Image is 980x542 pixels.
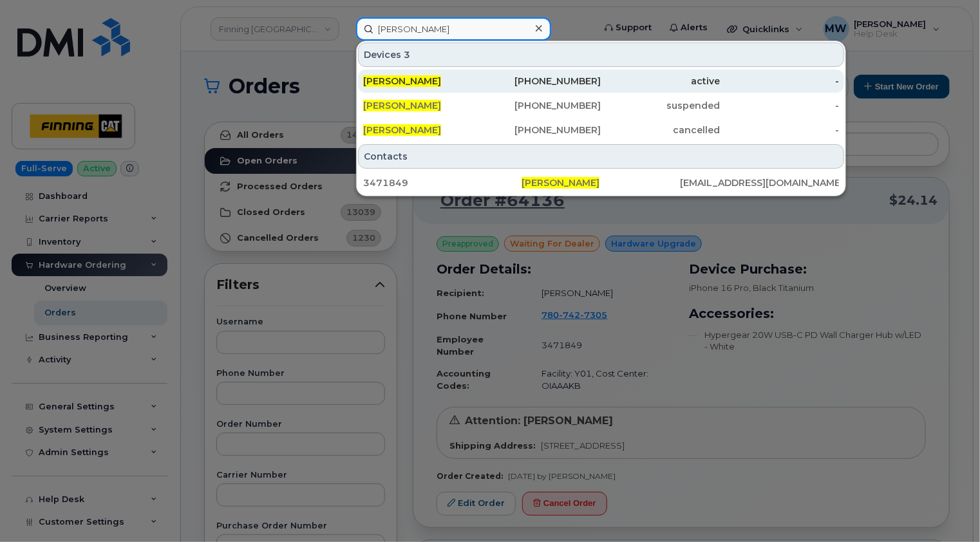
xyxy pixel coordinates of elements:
span: 3 [404,48,410,61]
div: 3471849 [363,176,522,189]
div: Devices [358,42,844,67]
div: - [720,99,839,112]
a: 3471849[PERSON_NAME][EMAIL_ADDRESS][DOMAIN_NAME] [358,171,844,194]
a: [PERSON_NAME][PHONE_NUMBER]cancelled- [358,118,844,142]
span: [PERSON_NAME] [363,100,441,111]
div: [PHONE_NUMBER] [482,75,601,88]
div: [EMAIL_ADDRESS][DOMAIN_NAME] [681,176,839,189]
a: [PERSON_NAME][PHONE_NUMBER]active- [358,70,844,93]
span: [PERSON_NAME] [522,177,599,189]
div: suspended [601,99,721,112]
div: [PHONE_NUMBER] [482,124,601,136]
div: - [720,124,839,136]
div: [PHONE_NUMBER] [482,99,601,112]
span: [PERSON_NAME] [363,124,441,136]
div: cancelled [601,124,721,136]
div: Contacts [358,144,844,169]
span: [PERSON_NAME] [363,75,441,87]
div: - [720,75,839,88]
div: active [601,75,721,88]
a: [PERSON_NAME][PHONE_NUMBER]suspended- [358,94,844,117]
